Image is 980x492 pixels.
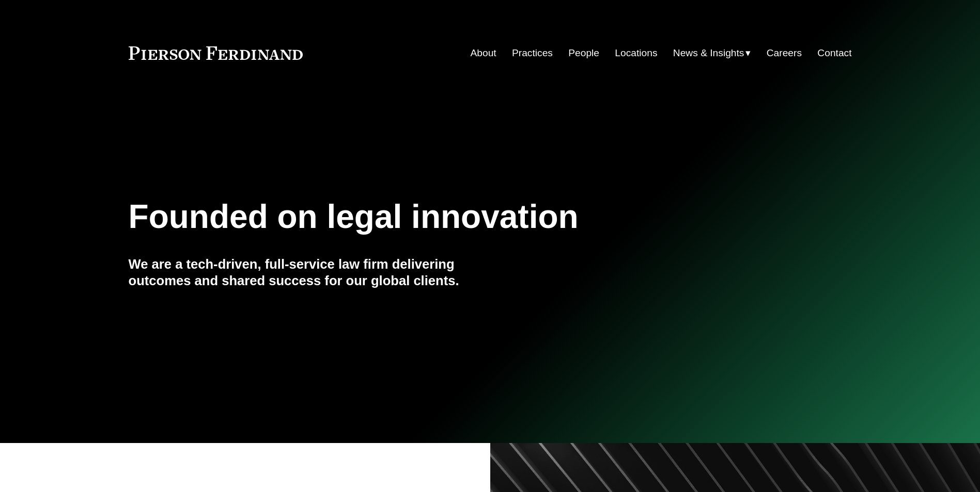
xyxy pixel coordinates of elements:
a: Careers [767,43,802,63]
a: Locations [615,43,657,63]
h1: Founded on legal innovation [129,198,732,236]
a: Contact [817,43,851,63]
a: Practices [512,43,553,63]
a: folder dropdown [673,43,751,63]
a: People [568,43,599,63]
h4: We are a tech-driven, full-service law firm delivering outcomes and shared success for our global... [129,256,490,289]
span: News & Insights [673,44,744,62]
a: About [471,43,496,63]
